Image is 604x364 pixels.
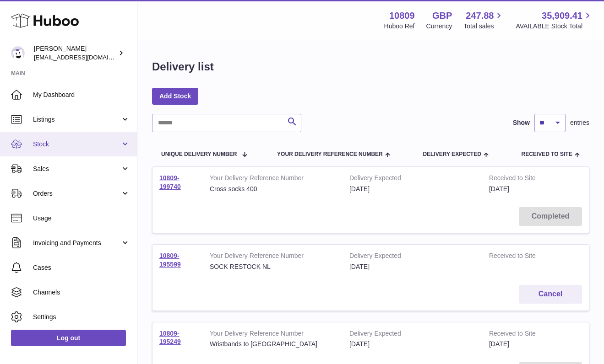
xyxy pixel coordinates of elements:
[522,151,572,157] span: Received to Site
[519,285,582,304] button: Cancel
[466,10,494,22] span: 247.88
[489,340,509,348] span: [DATE]
[516,10,593,31] a: 35,909.41 AVAILABLE Stock Total
[349,340,475,348] div: [DATE]
[542,10,582,22] span: 35,909.41
[33,214,130,223] span: Usage
[489,185,509,193] span: [DATE]
[384,22,415,31] div: Huboo Ref
[349,185,475,193] div: [DATE]
[210,262,336,271] div: SOCK RESTOCK NL
[33,189,120,198] span: Orders
[210,252,336,262] strong: Your Delivery Reference Number
[432,10,452,22] strong: GBP
[210,185,336,193] div: Cross socks 400
[33,288,130,297] span: Channels
[349,252,475,262] strong: Delivery Expected
[570,118,589,127] span: entries
[426,22,452,31] div: Currency
[159,174,181,190] a: 10809-199740
[349,262,475,271] div: [DATE]
[33,239,120,247] span: Invoicing and Payments
[516,22,593,31] span: AVAILABLE Stock Total
[159,330,181,346] a: 10809-195249
[489,329,554,340] strong: Received to Site
[210,329,336,340] strong: Your Delivery Reference Number
[34,44,116,62] div: [PERSON_NAME]
[349,174,475,185] strong: Delivery Expected
[349,329,475,340] strong: Delivery Expected
[11,46,25,60] img: shop@ballersingod.com
[33,115,120,124] span: Listings
[152,88,198,104] a: Add Stock
[161,151,237,157] span: Unique Delivery Number
[463,22,504,31] span: Total sales
[463,10,504,31] a: 247.88 Total sales
[513,118,530,127] label: Show
[159,252,181,268] a: 10809-195599
[33,165,120,173] span: Sales
[389,10,415,22] strong: 10809
[489,252,554,262] strong: Received to Site
[33,313,130,321] span: Settings
[489,174,554,185] strong: Received to Site
[277,151,383,157] span: Your Delivery Reference Number
[33,263,130,272] span: Cases
[423,151,481,157] span: Delivery Expected
[152,59,214,74] h1: Delivery list
[210,174,336,185] strong: Your Delivery Reference Number
[33,140,120,149] span: Stock
[34,54,135,61] span: [EMAIL_ADDRESS][DOMAIN_NAME]
[210,340,336,348] div: Wristbands to [GEOGRAPHIC_DATA]
[33,91,130,99] span: My Dashboard
[11,330,126,346] a: Log out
